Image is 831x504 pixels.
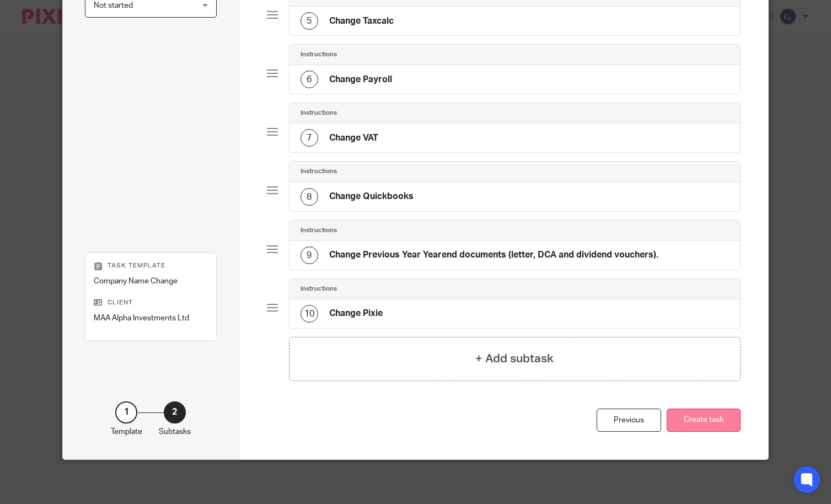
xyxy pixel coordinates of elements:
h4: Instructions [301,50,337,59]
h4: Change Pixie [329,308,383,319]
h4: Change Payroll [329,74,392,85]
div: 8 [301,188,318,206]
p: Task template [94,261,208,270]
p: Company Name Change [94,276,208,287]
h4: Change Quickbooks [329,191,414,202]
h4: Instructions [301,109,337,117]
div: 7 [301,129,318,147]
p: MAA Alpha Investments Ltd [94,313,208,324]
h4: Instructions [301,285,337,293]
span: Not started [94,2,133,9]
p: Template [111,426,142,437]
h4: Instructions [301,167,337,176]
div: 6 [301,71,318,88]
div: 10 [301,305,318,323]
button: Create task [667,409,741,432]
h4: + Add subtask [475,350,554,367]
h4: Change VAT [329,132,378,144]
div: 5 [301,12,318,30]
div: 1 [115,401,137,423]
div: 9 [301,246,318,264]
div: 2 [164,401,186,423]
div: Previous [597,409,661,432]
h4: Change Taxcalc [329,15,394,27]
p: Subtasks [159,426,191,437]
p: Client [94,298,208,307]
h4: Instructions [301,226,337,235]
h4: Change Previous Year Yearend documents (letter, DCA and dividend vouchers). [329,249,658,261]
